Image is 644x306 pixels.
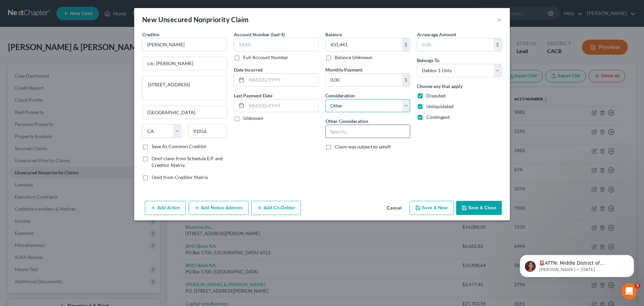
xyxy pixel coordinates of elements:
[325,31,342,38] label: Balance
[402,74,410,86] div: $
[426,114,450,120] span: Contingent
[142,32,160,37] span: Creditor
[381,202,407,215] button: Cancel
[152,174,208,180] span: Omit from Creditor Matrix
[251,201,301,215] button: Add Co-Debtor
[152,156,223,168] span: Omit claim from Schedule E/F and Creditor Matrix
[402,38,410,51] div: $
[243,54,288,61] label: Full Account Number
[143,106,227,119] input: Enter city...
[189,201,249,215] button: Add Notice Address
[142,38,227,51] input: Search creditor by name...
[243,115,263,122] label: Unknown
[493,38,501,51] div: $
[326,74,402,86] input: 0.00
[426,103,453,109] span: Unliquidated
[234,92,272,99] label: Last Payment Date
[234,66,263,73] label: Date Incurred
[152,143,207,150] label: Save As Common Creditor
[325,92,355,99] label: Consideration
[510,241,644,288] iframe: Intercom notifications message
[234,38,319,51] input: XXXX
[456,201,502,215] button: Save & Close
[417,38,493,51] input: 0.00
[410,201,453,215] button: Save & New
[325,66,363,73] label: Monthly Payment
[417,83,463,90] label: Choose any that apply
[142,15,249,24] div: New Unsecured Nonpriority Claim
[335,54,372,61] label: Balance Unknown
[188,124,227,138] input: Enter zip...
[417,57,439,63] span: Belongs To
[145,201,186,215] button: Add Action
[326,125,410,138] input: Specify...
[621,283,637,299] iframe: Intercom live chat
[325,118,368,125] label: Other Consideration
[143,57,227,70] input: Enter address...
[497,15,502,24] button: ×
[335,144,391,149] span: Claim was subject to setoff
[247,74,318,86] input: MM/DD/YYYY
[326,38,402,51] input: 0.00
[247,99,318,112] input: MM/DD/YYYY
[426,93,445,98] span: Disputed
[417,31,456,38] label: Arrearage Amount
[234,31,285,38] label: Account Number (last 4)
[635,283,640,289] span: 5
